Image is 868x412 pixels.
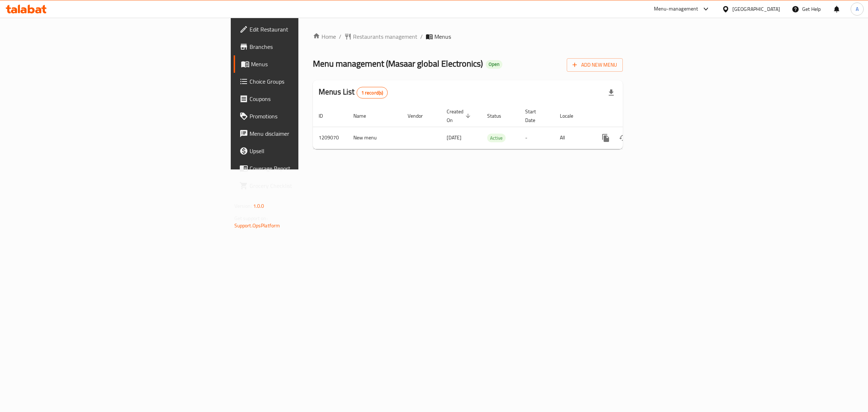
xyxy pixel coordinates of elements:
[234,142,376,160] a: Upsell
[250,147,370,155] span: Upsell
[486,60,502,69] div: Open
[447,107,473,125] span: Created On
[603,84,620,101] div: Export file
[487,112,511,120] span: Status
[234,38,376,55] a: Branches
[597,129,614,147] button: more
[591,105,672,127] th: Actions
[554,127,591,149] td: All
[319,87,388,98] h2: Menus List
[344,32,417,41] a: Restaurants management
[234,221,280,230] a: Support.OpsPlatform
[250,181,370,190] span: Grocery Checklist
[250,42,370,51] span: Branches
[250,25,370,34] span: Edit Restaurant
[560,112,583,120] span: Locale
[319,112,332,120] span: ID
[313,105,672,149] table: enhanced table
[313,32,623,41] nav: breadcrumb
[353,112,375,120] span: Name
[357,87,388,98] div: Total records count
[353,32,417,41] span: Restaurants management
[486,61,502,67] span: Open
[732,5,780,13] div: [GEOGRAPHIC_DATA]
[234,55,376,73] a: Menus
[357,89,388,96] span: 1 record(s)
[251,60,370,68] span: Menus
[447,133,461,142] span: [DATE]
[253,201,264,211] span: 1.0.0
[856,5,859,13] span: A
[614,129,632,147] button: Change Status
[573,60,617,70] span: Add New Menu
[250,112,370,121] span: Promotions
[654,5,698,13] div: Menu-management
[487,134,506,142] div: Active
[250,94,370,103] span: Coupons
[234,201,252,211] span: Version:
[234,177,376,194] a: Grocery Checklist
[250,129,370,138] span: Menu disclaimer
[234,214,268,223] span: Get support on:
[250,77,370,86] span: Choice Groups
[234,160,376,177] a: Coverage Report
[434,32,451,41] span: Menus
[525,107,545,125] span: Start Date
[519,127,554,149] td: -
[234,108,376,125] a: Promotions
[234,21,376,38] a: Edit Restaurant
[567,58,623,72] button: Add New Menu
[250,164,370,173] span: Coverage Report
[234,73,376,90] a: Choice Groups
[408,112,432,120] span: Vendor
[234,125,376,142] a: Menu disclaimer
[487,134,506,142] span: Active
[420,32,423,41] li: /
[234,90,376,108] a: Coupons
[313,55,483,72] span: Menu management ( Masaar global Electronics )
